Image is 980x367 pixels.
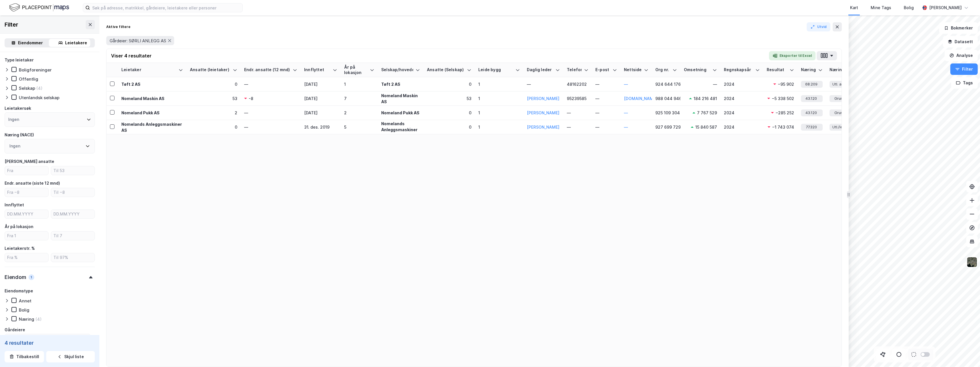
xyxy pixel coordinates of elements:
div: Offentlig [19,76,38,82]
div: 1 [478,81,520,87]
div: Utenlandsk selskap [19,95,59,100]
div: 2 [190,110,237,116]
div: Leietakerstr. % [5,245,35,252]
div: Gårdeiere [5,326,25,333]
button: Analyse [945,50,978,61]
div: Omsetning [684,67,710,73]
div: Kart [850,4,858,11]
div: Ansatte (Selskap) [427,67,465,73]
div: [PERSON_NAME] ansatte [5,158,54,165]
span: Grunnarbeid [834,110,857,116]
div: 95239585 [567,95,589,101]
div: Innflyttet [304,67,330,73]
button: — [624,124,628,131]
div: — [595,95,617,101]
div: −5 338 502 [772,95,794,101]
span: Utl. av egen/leid fast eiendom el. [832,81,859,87]
div: Kontrollprogram for chat [951,340,980,367]
span: 77.320 [806,124,817,130]
div: 1 [344,81,374,87]
div: Resultat [767,67,787,73]
div: Næring [19,316,34,322]
div: Nomelands Anleggsmaskiner AS [381,121,420,139]
button: Tags [951,77,978,89]
div: Bolig [904,4,914,11]
div: 2024 [724,110,760,116]
div: 0 [190,81,237,87]
button: Datasett [943,36,978,47]
div: [PERSON_NAME] [929,4,962,11]
div: 1 [478,95,520,101]
div: 184 216 481 [694,95,717,101]
div: — [527,81,560,87]
div: Org nr. [655,67,670,73]
div: Daglig leder [527,67,553,73]
input: Til −8 [51,188,95,197]
input: Fra 1 [5,232,48,240]
div: 0 [427,110,471,116]
div: 2024 [724,81,760,87]
button: Eksporter til Excel [769,51,816,60]
input: Til 97% [51,253,95,262]
div: Tøft 2 AS [121,81,183,87]
div: — [244,81,297,87]
div: Selskap [19,85,35,91]
div: 48162202 [567,81,589,87]
div: 1 [29,274,34,280]
div: Filter [5,20,18,29]
img: 9k= [967,257,977,268]
div: Bolig [19,307,29,313]
button: Tilbakestill [5,351,44,362]
div: 1 [478,110,520,116]
div: Selskap/hovedenhet [381,67,413,73]
div: 7 767 529 [697,110,717,116]
div: 53 [190,95,237,101]
input: Fra [5,166,48,175]
button: Utvid [807,22,831,31]
div: Nomeland Pukk AS [121,110,183,116]
div: Ingen [9,143,20,149]
div: — [567,110,589,116]
div: Leide bygg [478,67,513,73]
div: — [595,81,617,87]
div: 1 [478,124,520,130]
div: Type leietaker [5,57,34,63]
div: 0 [427,81,471,87]
div: 927 699 729 [655,124,677,130]
span: 43.120 [806,110,817,116]
div: — [244,110,297,116]
div: Nomeland Maskin AS [381,93,420,105]
div: Nomelands Anleggsmaskiner AS [121,121,183,133]
input: Til 53 [51,166,95,175]
div: Endr. ansatte (12 mnd) [244,67,290,73]
span: Utl./leas. bygge- og anleggsmask. [832,124,859,130]
div: Leietaker [121,67,176,73]
div: Endr. ansatte (siste 12 mnd) [5,180,60,187]
div: Nomeland Maskin AS [121,95,183,101]
input: Fra −8 [5,188,48,197]
button: Skjul liste [46,351,95,362]
div: Innflyttet [5,202,24,208]
div: — [595,124,617,130]
div: 988 044 946 [655,95,677,101]
iframe: Chat Widget [951,340,980,367]
div: 0 [190,124,237,130]
div: E-post [595,67,610,73]
div: Aktive filtere [106,25,130,29]
div: 924 644 176 [655,81,677,87]
div: [DATE] [304,110,337,116]
div: — [567,124,589,130]
button: [DOMAIN_NAME] [624,95,657,102]
div: — [244,124,297,130]
div: −1 743 074 [772,124,794,130]
div: [DATE] [304,95,337,101]
div: Telefon [567,67,582,73]
div: Viser 4 resultater [111,52,152,59]
span: 68.209 [805,81,818,87]
div: 925 109 304 [655,110,677,116]
button: Filter [950,63,978,75]
div: Næring (NACE) [5,131,34,138]
button: — [624,81,628,88]
input: Søk på adresse, matrikkel, gårdeiere, leietakere eller personer [90,3,242,12]
div: 15 840 587 [695,124,717,130]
